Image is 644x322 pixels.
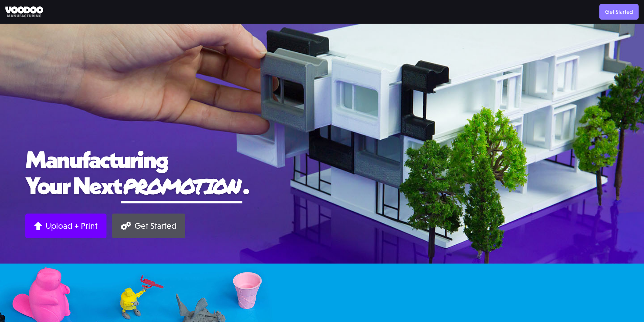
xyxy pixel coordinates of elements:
[599,4,639,20] a: Get Started
[121,171,242,200] span: promotion
[112,214,185,238] a: Get Started
[25,146,619,203] h1: Manufacturing Your Next .
[25,214,106,238] a: Upload + Print
[121,222,131,230] img: Gears
[5,6,43,18] img: Voodoo Manufacturing logo
[135,221,176,231] div: Get Started
[34,222,42,230] img: Arrow up
[46,221,98,231] div: Upload + Print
